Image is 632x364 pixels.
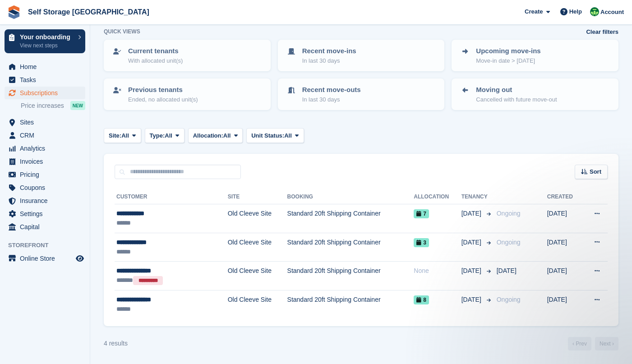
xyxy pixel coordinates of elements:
[20,87,74,99] span: Subscriptions
[74,253,85,264] a: Preview store
[20,60,74,73] span: Home
[461,295,483,304] span: [DATE]
[497,210,521,217] span: Ongoing
[302,46,356,56] p: Recent move-ins
[20,155,74,168] span: Invoices
[165,131,172,140] span: All
[128,46,183,56] p: Current tenants
[121,131,129,140] span: All
[302,85,361,95] p: Recent move-outs
[302,56,356,65] p: In last 30 days
[128,56,183,65] p: With allocated unit(s)
[547,190,582,204] th: Created
[568,337,591,350] a: Previous
[20,34,74,40] p: Your onboarding
[547,262,582,290] td: [DATE]
[287,262,414,290] td: Standard 20ft Shipping Container
[497,296,521,303] span: Ongoing
[279,79,444,109] a: Recent move-outs In last 30 days
[452,79,618,109] a: Moving out Cancelled with future move-out
[5,168,85,181] a: menu
[590,7,599,16] img: Mackenzie Wells
[104,128,141,143] button: Site: All
[188,128,243,143] button: Allocation: All
[24,5,153,19] a: Self Storage [GEOGRAPHIC_DATA]
[414,238,429,247] span: 3
[20,252,74,265] span: Online Store
[251,131,284,140] span: Unit Status:
[20,207,74,220] span: Settings
[600,8,624,17] span: Account
[105,79,270,109] a: Previous tenants Ended, no allocated unit(s)
[279,41,444,70] a: Recent move-ins In last 30 days
[115,190,228,204] th: Customer
[70,101,85,110] div: NEW
[595,337,618,350] a: Next
[5,207,85,220] a: menu
[414,266,461,276] div: None
[5,29,85,53] a: Your onboarding View next steps
[5,155,85,168] a: menu
[547,290,582,318] td: [DATE]
[20,181,74,194] span: Coupons
[461,266,483,276] span: [DATE]
[476,46,540,56] p: Upcoming move-ins
[228,233,287,262] td: Old Cleeve Site
[497,239,521,246] span: Ongoing
[228,290,287,318] td: Old Cleeve Site
[414,190,461,204] th: Allocation
[20,221,74,233] span: Capital
[287,290,414,318] td: Standard 20ft Shipping Container
[414,209,429,218] span: 7
[476,85,557,95] p: Moving out
[5,60,85,73] a: menu
[287,233,414,262] td: Standard 20ft Shipping Container
[20,41,74,50] p: View next steps
[105,41,270,70] a: Current tenants With allocated unit(s)
[128,85,198,95] p: Previous tenants
[302,95,361,104] p: In last 30 days
[246,128,304,143] button: Unit Status: All
[287,190,414,204] th: Booking
[21,101,64,110] span: Price increases
[228,262,287,290] td: Old Cleeve Site
[145,128,185,143] button: Type: All
[5,87,85,99] a: menu
[476,56,540,65] p: Move-in date > [DATE]
[461,209,483,218] span: [DATE]
[547,204,582,233] td: [DATE]
[566,337,620,350] nav: Page
[20,116,74,129] span: Sites
[5,252,85,265] a: menu
[525,7,543,16] span: Create
[287,204,414,233] td: Standard 20ft Shipping Container
[284,131,292,140] span: All
[5,221,85,233] a: menu
[20,168,74,181] span: Pricing
[109,131,121,140] span: Site:
[20,129,74,142] span: CRM
[5,116,85,129] a: menu
[193,131,223,140] span: Allocation:
[228,204,287,233] td: Old Cleeve Site
[8,241,90,250] span: Storefront
[5,181,85,194] a: menu
[569,7,582,16] span: Help
[5,194,85,207] a: menu
[20,142,74,155] span: Analytics
[461,238,483,247] span: [DATE]
[104,28,140,36] h6: Quick views
[104,339,128,348] div: 4 results
[5,74,85,86] a: menu
[461,190,493,204] th: Tenancy
[586,28,618,37] a: Clear filters
[547,233,582,262] td: [DATE]
[20,194,74,207] span: Insurance
[21,101,85,111] a: Price increases NEW
[7,5,21,19] img: stora-icon-8386f47178a22dfd0bd8f6a31ec36ba5ce8667c1dd55bd0f319d3a0aa187defe.svg
[476,95,557,104] p: Cancelled with future move-out
[5,129,85,142] a: menu
[497,267,517,274] span: [DATE]
[20,74,74,86] span: Tasks
[590,167,601,176] span: Sort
